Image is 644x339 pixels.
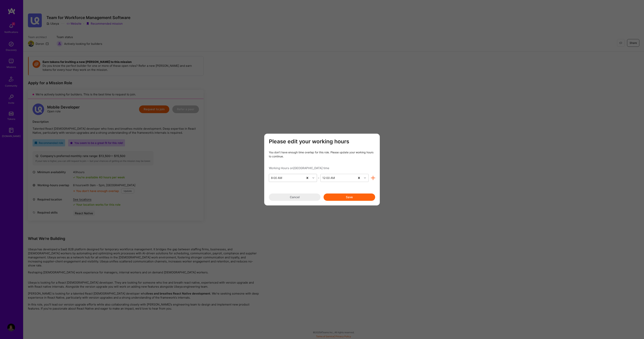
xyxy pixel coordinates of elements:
div: Working Hours on [GEOGRAPHIC_DATA] time [269,166,375,170]
div: 8:00 AM [271,176,282,180]
button: Cancel [269,193,320,201]
button: Save [324,193,375,201]
div: You don’t have enough time overlap for this role. Please update your working hours to continue. [269,150,375,158]
h3: Please edit your working hours [269,138,375,145]
div: 12:00 AM [322,176,335,180]
div: modal [264,134,380,205]
div: - [317,176,320,180]
i: icon Chevron [312,177,314,179]
i: icon Chevron [364,177,366,179]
